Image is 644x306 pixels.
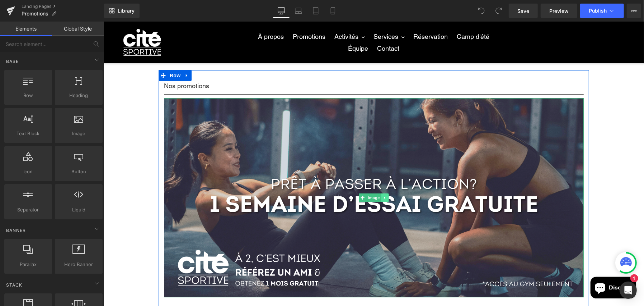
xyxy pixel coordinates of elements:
[22,11,48,17] span: Promotions
[60,59,480,69] p: Nos promotions
[118,8,135,14] span: Library
[306,9,348,21] a: Réservation
[57,261,100,268] span: Hero Banner
[517,7,529,15] span: Save
[549,7,569,15] span: Preview
[186,9,226,21] a: Promotions
[227,9,265,21] button: Activités
[5,282,23,288] span: Stack
[307,4,324,18] a: Tablet
[324,4,342,18] a: Mobile
[155,11,180,19] span: À propos
[6,206,50,214] span: Separator
[6,261,50,268] span: Parallax
[474,4,489,18] button: Undo
[589,8,607,14] span: Publish
[485,255,535,279] inbox-online-store-chat: Chat de la boutique en ligne Shopify
[580,4,624,18] button: Publish
[79,49,88,59] a: Expand / Collapse
[64,49,79,59] span: Row
[245,23,265,31] span: Équipe
[620,282,637,299] div: Open Intercom Messenger
[274,23,296,31] span: Contact
[353,11,386,19] span: Camp d'été
[541,4,577,18] a: Preview
[5,227,27,234] span: Banner
[57,130,100,137] span: Image
[57,206,100,214] span: Liquid
[241,21,268,33] a: Équipe
[270,11,295,19] span: Services
[52,22,104,36] a: Global Style
[278,172,285,181] a: Expand / Collapse
[350,9,390,21] a: Camp d'été
[492,4,506,18] button: Redo
[5,58,19,65] span: Base
[104,4,140,18] a: New Library
[189,11,222,19] span: Promotions
[273,4,290,18] a: Desktop
[231,11,255,19] span: Activités
[310,11,344,19] span: Réservation
[151,9,184,21] a: À propos
[20,7,57,34] img: citesportive
[57,92,100,99] span: Heading
[6,130,50,137] span: Text Block
[263,172,278,181] span: Image
[627,4,641,18] button: More
[290,4,307,18] a: Laptop
[57,168,100,175] span: Button
[270,21,300,33] a: Contact
[267,9,305,21] button: Services
[6,168,50,175] span: Icon
[6,92,50,99] span: Row
[22,4,104,9] a: Landing Pages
